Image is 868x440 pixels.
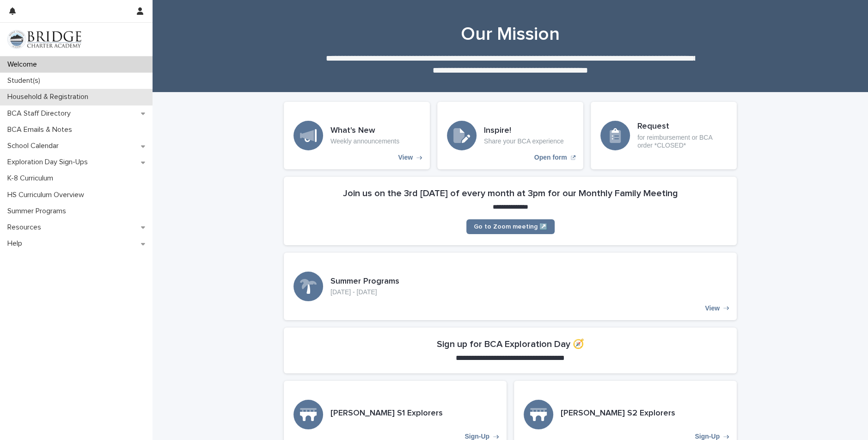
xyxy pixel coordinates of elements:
a: View [284,253,737,320]
p: Summer Programs [4,207,73,216]
h3: [PERSON_NAME] S2 Explorers [561,409,675,419]
p: K-8 Curriculum [4,174,61,183]
h3: Request [637,122,727,132]
p: Welcome [4,60,44,69]
p: School Calendar [4,142,66,150]
p: HS Curriculum Overview [4,191,92,199]
a: Go to Zoom meeting ↗️ [466,219,555,234]
h3: Summer Programs [330,277,399,287]
a: Open form [437,102,583,169]
p: BCA Staff Directory [4,109,78,118]
span: Go to Zoom meeting ↗️ [474,223,547,230]
p: Open form [534,154,567,161]
p: Share your BCA experience [484,137,564,145]
p: Student(s) [4,76,48,85]
a: View [284,102,430,169]
p: Help [4,239,30,248]
h3: [PERSON_NAME] S1 Explorers [330,409,443,419]
p: View [398,154,413,161]
h2: Join us on the 3rd [DATE] of every month at 3pm for our Monthly Family Meeting [343,188,678,199]
h3: What's New [330,126,399,136]
img: V1C1m3IdTEidaUdm9Hs0 [7,30,81,49]
p: for reimbursement or BCA order *CLOSED* [637,134,727,149]
p: View [705,304,720,312]
p: Weekly announcements [330,137,399,145]
h3: Inspire! [484,126,564,136]
h1: Our Mission [284,23,737,45]
p: Resources [4,223,49,232]
p: Household & Registration [4,93,96,101]
p: [DATE] - [DATE] [330,288,399,296]
p: Exploration Day Sign-Ups [4,158,95,167]
p: BCA Emails & Notes [4,125,79,134]
h2: Sign up for BCA Exploration Day 🧭 [437,339,584,350]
